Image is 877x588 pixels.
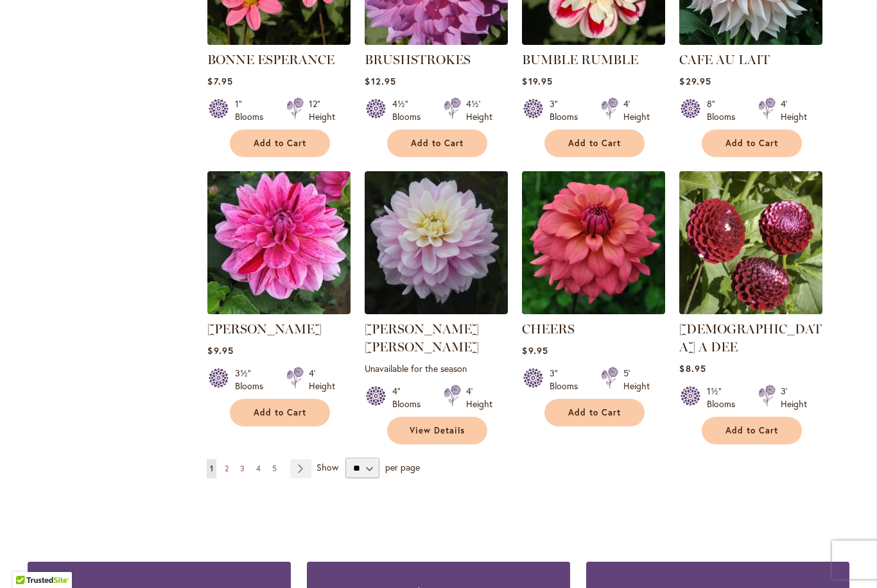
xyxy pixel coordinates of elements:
a: Charlotte Mae [365,305,508,317]
div: 1" Blooms [235,97,271,123]
a: CHICK A DEE [679,305,822,317]
div: 4' Height [309,367,335,392]
span: Add to Cart [411,138,464,149]
span: Show [317,461,338,473]
div: 1½" Blooms [707,385,743,410]
div: 3" Blooms [550,367,586,392]
span: Add to Cart [725,425,778,436]
button: Add to Cart [230,399,330,426]
span: 1 [210,464,213,473]
span: $7.95 [207,75,232,87]
a: [PERSON_NAME] [207,321,322,337]
p: Unavailable for the season [365,362,508,374]
img: CHA CHING [207,171,351,314]
a: [PERSON_NAME] [PERSON_NAME] [365,321,479,355]
a: CHEERS [522,321,575,337]
span: View Details [410,425,465,436]
a: 4 [253,459,264,478]
span: 4 [256,464,261,473]
a: BONNE ESPERANCE [207,35,351,47]
span: $19.95 [522,75,552,87]
iframe: Launch Accessibility Center [10,542,46,578]
a: 3 [237,459,248,478]
span: 5 [272,464,277,473]
span: $12.95 [365,75,395,87]
a: View Details [387,417,487,444]
button: Add to Cart [230,130,330,157]
span: Add to Cart [254,407,306,418]
div: 4' Height [466,385,492,410]
img: CHICK A DEE [679,171,822,314]
span: per page [385,461,420,473]
span: 3 [240,464,245,473]
a: CAFE AU LAIT [679,52,770,67]
a: CHEERS [522,305,665,317]
div: 4' Height [781,97,807,123]
img: Charlotte Mae [365,171,508,314]
div: 4½' Height [466,97,492,123]
div: 3' Height [781,385,807,410]
div: 4" Blooms [392,385,428,410]
button: Add to Cart [702,130,802,157]
button: Add to Cart [702,417,802,444]
div: 3" Blooms [550,97,586,123]
a: BUMBLE RUMBLE [522,35,665,47]
span: Add to Cart [568,407,621,418]
span: 2 [225,464,229,473]
span: Add to Cart [568,138,621,149]
img: CHEERS [522,171,665,314]
span: $8.95 [679,362,706,374]
a: Café Au Lait [679,35,822,47]
div: 3½" Blooms [235,367,271,392]
div: 8" Blooms [707,97,743,123]
a: 2 [221,459,232,478]
button: Add to Cart [544,399,645,426]
button: Add to Cart [544,130,645,157]
button: Add to Cart [387,130,487,157]
div: 12" Height [309,97,335,123]
a: BUMBLE RUMBLE [522,52,638,67]
div: 5' Height [623,367,650,392]
a: 5 [269,459,280,478]
a: BRUSHSTROKES [365,52,471,67]
a: BRUSHSTROKES [365,35,508,47]
a: [DEMOGRAPHIC_DATA] A DEE [679,321,822,355]
span: $9.95 [207,344,233,357]
span: Add to Cart [725,138,778,149]
a: BONNE ESPERANCE [207,52,334,67]
div: 4' Height [623,97,650,123]
span: $9.95 [522,344,548,357]
span: $29.95 [679,75,711,87]
a: CHA CHING [207,305,351,317]
div: 4½" Blooms [392,97,428,123]
span: Add to Cart [254,138,306,149]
